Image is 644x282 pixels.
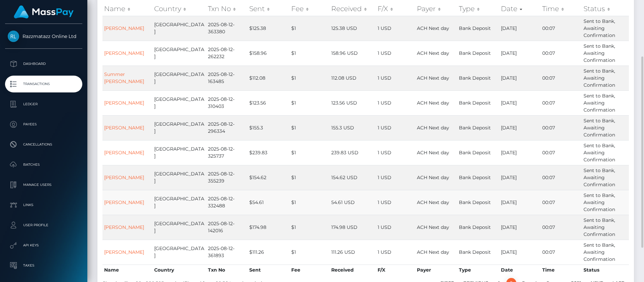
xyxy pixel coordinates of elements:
[206,190,248,215] td: 2025-08-12-332488
[206,66,248,90] td: 2025-08-12-163485
[457,215,499,240] td: Bank Deposit
[290,140,330,165] td: $1
[206,115,248,140] td: 2025-08-12-296334
[499,90,541,115] td: [DATE]
[330,215,376,240] td: 174.98 USD
[582,90,629,115] td: Sent to Bank, Awaiting Confirmation
[102,2,153,15] th: Name: activate to sort column ascending
[248,90,290,115] td: $123.56
[582,66,629,90] td: Sent to Bank, Awaiting Confirmation
[248,16,290,41] td: $125.38
[248,41,290,66] td: $158.96
[248,240,290,265] td: $111.26
[582,215,629,240] td: Sent to Bank, Awaiting Confirmation
[290,240,330,265] td: $1
[206,16,248,41] td: 2025-08-12-363380
[417,100,449,106] span: ACH Next day
[417,150,449,156] span: ACH Next day
[376,66,415,90] td: 1 USD
[8,180,80,190] p: Manage Users
[206,215,248,240] td: 2025-08-12-142016
[499,16,541,41] td: [DATE]
[206,140,248,165] td: 2025-08-12-325737
[376,2,415,15] th: F/X: activate to sort column ascending
[153,66,206,90] td: [GEOGRAPHIC_DATA]
[104,25,144,31] a: [PERSON_NAME]
[290,165,330,190] td: $1
[104,71,144,84] a: Summer [PERSON_NAME]
[541,265,582,275] th: Time
[8,160,80,170] p: Batches
[153,41,206,66] td: [GEOGRAPHIC_DATA]
[417,75,449,81] span: ACH Next day
[153,90,206,115] td: [GEOGRAPHIC_DATA]
[248,140,290,165] td: $239.83
[457,165,499,190] td: Bank Deposit
[206,2,248,15] th: Txn No: activate to sort column ascending
[376,165,415,190] td: 1 USD
[5,55,82,72] a: Dashboard
[499,41,541,66] td: [DATE]
[153,2,206,15] th: Country: activate to sort column ascending
[541,115,582,140] td: 00:07
[330,140,376,165] td: 239.83 USD
[248,190,290,215] td: $54.61
[5,76,82,92] a: Transactions
[153,115,206,140] td: [GEOGRAPHIC_DATA]
[206,240,248,265] td: 2025-08-12-361893
[206,41,248,66] td: 2025-08-12-262232
[582,240,629,265] td: Sent to Bank, Awaiting Confirmation
[457,140,499,165] td: Bank Deposit
[417,125,449,131] span: ACH Next day
[206,90,248,115] td: 2025-08-12-310403
[457,190,499,215] td: Bank Deposit
[582,2,629,15] th: Status: activate to sort column ascending
[8,31,19,42] img: Razzmatazz Online Ltd
[541,140,582,165] td: 00:07
[417,174,449,180] span: ACH Next day
[8,119,80,129] p: Payees
[104,150,144,156] a: [PERSON_NAME]
[5,197,82,213] a: Links
[582,165,629,190] td: Sent to Bank, Awaiting Confirmation
[415,2,458,15] th: Payer: activate to sort column ascending
[290,265,330,275] th: Fee
[499,115,541,140] td: [DATE]
[499,165,541,190] td: [DATE]
[376,90,415,115] td: 1 USD
[330,41,376,66] td: 158.96 USD
[582,140,629,165] td: Sent to Bank, Awaiting Confirmation
[5,237,82,254] a: API Keys
[330,90,376,115] td: 123.56 USD
[330,190,376,215] td: 54.61 USD
[290,115,330,140] td: $1
[541,215,582,240] td: 00:07
[457,41,499,66] td: Bank Deposit
[248,115,290,140] td: $155.3
[541,66,582,90] td: 00:07
[248,2,290,15] th: Sent: activate to sort column ascending
[8,240,80,250] p: API Keys
[376,115,415,140] td: 1 USD
[499,140,541,165] td: [DATE]
[499,190,541,215] td: [DATE]
[153,190,206,215] td: [GEOGRAPHIC_DATA]
[248,66,290,90] td: $112.08
[206,165,248,190] td: 2025-08-12-355239
[376,190,415,215] td: 1 USD
[153,240,206,265] td: [GEOGRAPHIC_DATA]
[499,265,541,275] th: Date
[499,2,541,15] th: Date: activate to sort column ascending
[582,190,629,215] td: Sent to Bank, Awaiting Confirmation
[290,90,330,115] td: $1
[5,116,82,133] a: Payees
[541,165,582,190] td: 00:07
[290,215,330,240] td: $1
[290,66,330,90] td: $1
[104,199,144,205] a: [PERSON_NAME]
[415,265,458,275] th: Payer
[457,265,499,275] th: Type
[376,265,415,275] th: F/X
[457,115,499,140] td: Bank Deposit
[5,33,82,39] span: Razzmatazz Online Ltd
